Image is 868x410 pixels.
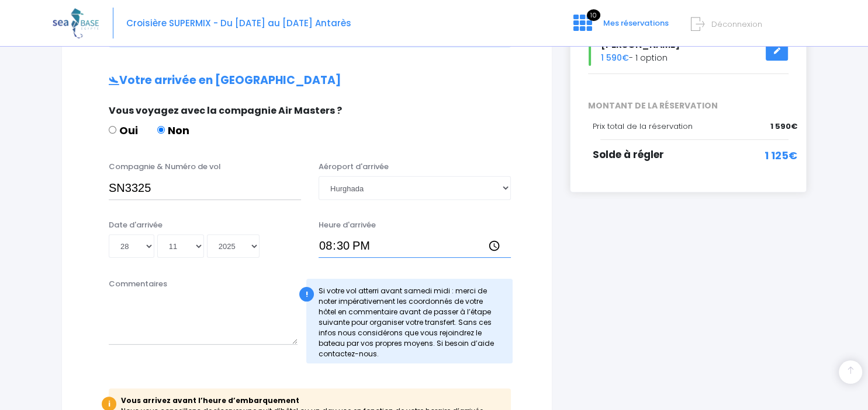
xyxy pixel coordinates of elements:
b: Vous arrivez avant l’heure d’embarquement [121,395,299,405]
label: Oui [109,122,138,138]
span: [PERSON_NAME] [601,38,680,51]
span: Croisière SUPERMIX - Du [DATE] au [DATE] Antarès [126,17,351,29]
label: Non [157,122,189,138]
label: Aéroport d'arrivée [319,161,389,173]
span: Solde à régler [593,148,664,162]
span: 10 [587,9,600,21]
label: Commentaires [109,278,167,290]
label: Compagnie & Numéro de vol [109,161,221,173]
span: 1 590€ [601,52,629,64]
h2: Votre arrivée en [GEOGRAPHIC_DATA] [85,74,528,87]
input: Non [157,126,165,134]
span: MONTANT DE LA RÉSERVATION [579,100,797,112]
label: Heure d'arrivée [319,219,376,231]
span: Mes réservations [603,17,669,29]
span: Prix total de la réservation [593,121,693,132]
label: Date d'arrivée [109,219,162,231]
div: ! [299,287,314,302]
div: Si votre vol atterri avant samedi midi : merci de noter impérativement les coordonnés de votre hô... [306,279,513,363]
div: - 1 option [579,36,797,66]
span: 1 125€ [765,148,797,163]
a: 10 Mes réservations [564,22,676,33]
input: Oui [109,126,116,134]
span: Déconnexion [711,19,762,30]
span: Vous voyagez avec la compagnie Air Masters ? [109,104,342,117]
span: 1 590€ [770,121,797,132]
